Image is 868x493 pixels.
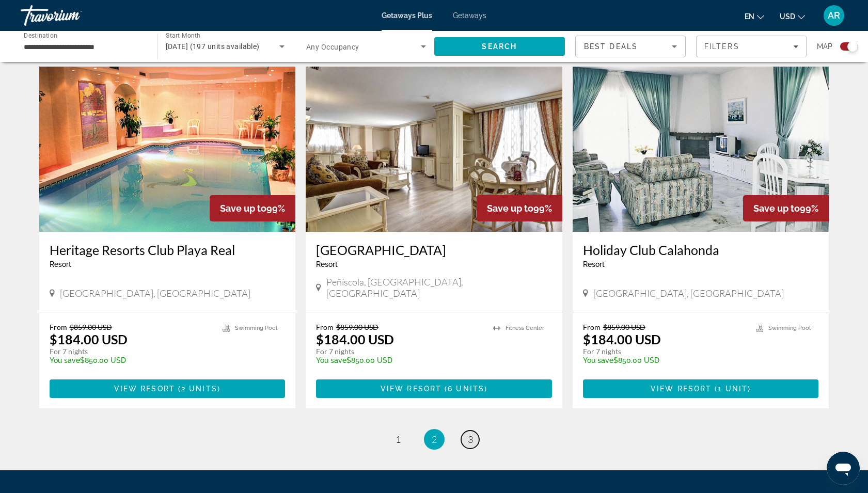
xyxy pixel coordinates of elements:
[70,323,112,331] span: $859.00 USD
[306,67,562,232] img: Peñíscola Plaza
[583,356,746,364] p: $850.00 USD
[50,260,71,268] span: Resort
[60,288,250,299] span: [GEOGRAPHIC_DATA], [GEOGRAPHIC_DATA]
[396,434,401,445] span: 1
[753,203,800,214] span: Save up to
[235,325,277,331] span: Swimming Pool
[583,331,661,347] p: $184.00 USD
[50,347,213,356] p: For 7 nights
[487,203,533,214] span: Save up to
[573,67,829,232] img: Holiday Club Calahonda
[166,42,260,51] span: [DATE] (197 units available)
[24,41,144,53] input: Select destination
[50,323,67,331] span: From
[583,323,601,331] span: From
[827,452,860,485] iframe: Button to launch messaging window
[745,9,764,24] button: Change language
[326,276,552,299] span: Peñíscola, [GEOGRAPHIC_DATA], [GEOGRAPHIC_DATA]
[482,42,517,51] span: Search
[593,288,784,299] span: [GEOGRAPHIC_DATA], [GEOGRAPHIC_DATA]
[603,323,645,331] span: $859.00 USD
[583,356,613,364] span: You save
[704,42,739,51] span: Filters
[382,11,432,20] a: Getaways Plus
[780,12,795,21] span: USD
[316,323,334,331] span: From
[316,356,483,364] p: $850.00 USD
[432,434,437,445] span: 2
[768,325,811,331] span: Swimming Pool
[820,5,847,26] button: User Menu
[316,347,483,356] p: For 7 nights
[39,429,829,450] nav: Pagination
[718,385,748,393] span: 1 unit
[434,37,565,56] button: Search
[583,379,819,398] button: View Resort(1 unit)
[381,385,441,393] span: View Resort
[583,242,819,258] a: Holiday Club Calahonda
[448,385,484,393] span: 6 units
[114,385,175,393] span: View Resort
[181,385,217,393] span: 2 units
[316,331,394,347] p: $184.00 USD
[24,31,57,39] span: Destination
[712,385,751,393] span: ( )
[696,36,807,57] button: Filters
[584,40,677,53] mat-select: Sort by
[336,323,378,331] span: $859.00 USD
[50,242,286,258] a: Heritage Resorts Club Playa Real
[166,32,200,39] span: Start Month
[745,12,754,21] span: en
[316,260,338,268] span: Resort
[50,331,128,347] p: $184.00 USD
[453,11,486,20] a: Getaways
[828,10,840,21] span: AR
[175,385,220,393] span: ( )
[50,379,286,398] button: View Resort(2 units)
[743,195,829,221] div: 99%
[506,325,544,331] span: Fitness Center
[50,356,213,364] p: $850.00 USD
[651,385,712,393] span: View Resort
[817,39,832,54] span: Map
[50,356,80,364] span: You save
[583,260,605,268] span: Resort
[220,203,266,214] span: Save up to
[584,42,638,51] span: Best Deals
[316,356,346,364] span: You save
[316,379,552,398] button: View Resort(6 units)
[468,434,473,445] span: 3
[780,9,805,24] button: Change currency
[306,43,359,51] span: Any Occupancy
[477,195,562,221] div: 99%
[583,347,746,356] p: For 7 nights
[316,242,552,258] a: [GEOGRAPHIC_DATA]
[21,2,124,29] a: Travorium
[39,67,296,232] img: Heritage Resorts Club Playa Real
[441,385,487,393] span: ( )
[210,195,295,221] div: 99%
